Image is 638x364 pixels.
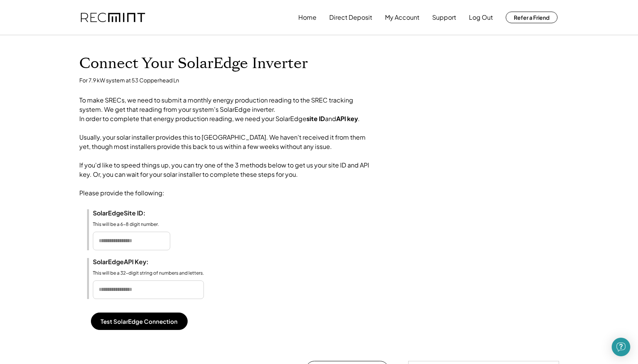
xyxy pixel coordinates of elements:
[93,270,204,277] div: This will be a 32-digit string of numbers and letters.
[93,258,170,266] div: SolarEdge :
[506,12,558,23] button: Refer a Friend
[336,114,358,123] strong: API key
[124,258,146,266] strong: API Key
[432,10,456,25] button: Support
[329,10,372,25] button: Direct Deposit
[79,77,179,84] div: For 7.9 kW system at 53 Copperhead Ln
[79,55,308,73] h1: Connect Your SolarEdge Inverter
[93,209,170,217] div: SolarEdge :
[385,10,419,25] button: My Account
[306,114,325,123] strong: site ID
[124,209,143,217] strong: Site ID
[298,10,316,25] button: Home
[469,10,493,25] button: Log Out
[612,338,630,356] div: Open Intercom Messenger
[81,13,145,22] img: recmint-logotype%403x.png
[93,221,170,228] div: This will be a 6-8 digit number.
[79,96,369,205] div: To make SRECs, we need to submit a monthly energy production reading to the SREC tracking system....
[91,313,188,330] button: Test SolarEdge Connection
